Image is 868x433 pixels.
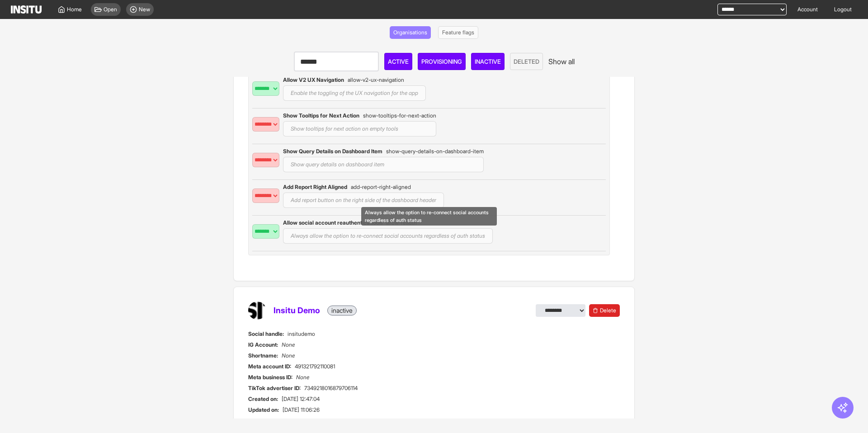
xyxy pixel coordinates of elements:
span: None [282,352,295,359]
span: None [282,341,295,348]
button: Show all [548,56,575,67]
div: Add report button on the right side of the dashboard header [252,184,606,208]
span: Shortname: [248,352,278,359]
div: Show tooltips for next action on empty tools [283,121,436,136]
span: add-report-right-aligned [351,184,411,191]
button: Inactive [471,53,505,71]
span: allow-v2-ux-navigation [348,76,404,84]
span: Social handle: [248,330,284,338]
button: Organisations [390,26,431,39]
div: Enable the toggling of the UX navigation for the app [283,85,426,101]
span: Show Query Details on Dashboard Item [283,148,382,155]
div: Show query details on dashboard item [252,148,606,172]
span: TikTok advertiser ID: [248,385,301,392]
span: Open [104,6,117,13]
button: Active [384,53,412,71]
span: show-tooltips-for-next-action [363,112,436,119]
span: 2 [268,417,271,424]
div: Add report button on the right side of the dashboard header [283,193,444,208]
div: Always allow the option to re-connect social accounts regardless of auth status [252,219,606,244]
div: inactive [327,306,357,315]
span: [DATE] 11:06:26 [283,406,320,414]
button: Feature flags [438,26,478,39]
button: Delete [589,304,620,317]
div: Always allow the option to re-connect social accounts regardless of auth status [361,207,497,226]
span: [DATE] 12:47:04 [282,395,320,403]
span: Show Tooltips for Next Action [283,112,359,119]
div: Enable the toggling of the UX navigation for the app [252,76,606,101]
div: Always allow the option to re-connect social accounts regardless of auth status [283,228,493,244]
span: Users: [248,417,264,424]
span: Updated on: [248,406,279,414]
div: Show query details on dashboard item [283,157,484,172]
span: Allow social account reauthenticatioon [283,219,382,226]
span: None [296,374,309,381]
h1: Insitu Demo [274,304,320,317]
span: show-query-details-on-dashboard-item [386,148,484,155]
span: insitudemo [288,330,315,338]
img: Insitu Demo [248,301,266,320]
span: 7349218016879706114 [304,385,358,392]
span: Add Report Right Aligned [283,184,347,191]
button: Provisioning [418,53,466,71]
span: IG Account: [248,341,278,348]
span: Meta business ID: [248,374,292,381]
span: 491321792110081 [295,363,335,370]
span: New [139,6,150,13]
button: Deleted [510,53,543,71]
span: Home [67,6,82,13]
img: Logo [11,5,42,14]
span: Meta account ID: [248,363,291,370]
span: Created on: [248,395,278,403]
div: Show tooltips for next action on empty tools [252,112,606,136]
span: Allow V2 UX Navigation [283,76,344,84]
